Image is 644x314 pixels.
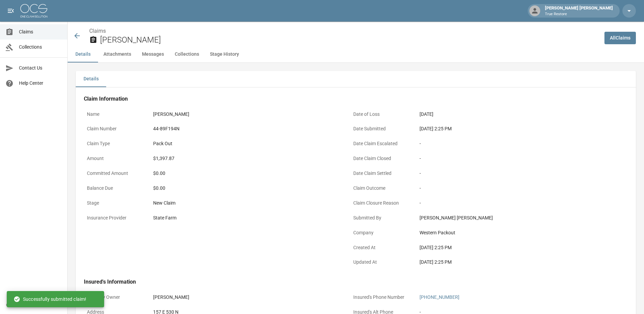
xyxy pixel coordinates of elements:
h4: Claim Information [84,96,609,102]
div: [PERSON_NAME] [PERSON_NAME] [420,214,605,221]
span: Collections [19,44,62,51]
div: [DATE] 2:25 PM [420,125,605,132]
div: $1,397.87 [153,155,174,162]
div: [PERSON_NAME] [153,111,189,118]
p: Claim Closure Reason [350,197,411,210]
span: Help Center [19,80,62,87]
p: Insurance Provider [84,211,145,225]
div: - [420,185,605,192]
div: New Claim [153,200,339,207]
div: © 2025 One Claim Solution [6,302,61,308]
a: [PHONE_NUMBER] [420,294,459,300]
button: Collections [169,46,205,62]
div: - [420,170,605,177]
p: Date Submitted [350,122,411,135]
a: AllClaims [604,32,636,44]
button: Attachments [98,46,137,62]
div: anchor tabs [68,46,644,62]
p: Claim Number [84,122,145,135]
span: Claims [19,28,62,35]
nav: breadcrumb [89,27,599,35]
p: True Restore [545,11,613,17]
div: - [420,140,605,147]
p: Balance Due [84,182,145,195]
button: Details [68,46,98,62]
button: open drawer [4,4,18,18]
p: Updated At [350,256,411,269]
button: Stage History [205,46,244,62]
div: Western Packout [420,229,605,236]
div: Successfully submitted claim! [14,293,86,305]
p: Stage [84,197,145,210]
p: Committed Amount [84,167,145,180]
p: Property Owner [84,291,145,304]
p: Claim Outcome [350,182,411,195]
div: $0.00 [153,185,339,192]
div: $0.00 [153,170,339,177]
div: Pack Out [153,140,172,147]
p: Date of Loss [350,108,411,121]
p: Amount [84,152,145,165]
p: Created At [350,241,411,254]
p: Company [350,226,411,239]
p: Claim Type [84,137,145,150]
p: Date Claim Closed [350,152,411,165]
div: [DATE] 2:25 PM [420,244,605,251]
p: Name [84,108,145,121]
div: [DATE] 2:25 PM [420,259,605,266]
div: details tabs [76,71,636,87]
div: State Farm [153,214,176,221]
h2: [PERSON_NAME] [100,35,599,45]
div: - [420,200,605,207]
p: Date Claim Escalated [350,137,411,150]
p: Submitted By [350,211,411,225]
div: [PERSON_NAME] [PERSON_NAME] [542,5,616,17]
a: Claims [89,28,106,34]
button: Details [76,71,106,87]
div: [PERSON_NAME] [153,294,189,301]
button: Messages [137,46,169,62]
div: - [420,155,605,162]
h4: Insured's Information [84,279,609,285]
img: ocs-logo-white-transparent.png [20,4,47,18]
div: 44-89F194N [153,125,180,132]
div: [DATE] [420,111,433,118]
p: Date Claim Settled [350,167,411,180]
span: Contact Us [19,64,62,72]
p: Insured's Phone Number [350,291,411,304]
